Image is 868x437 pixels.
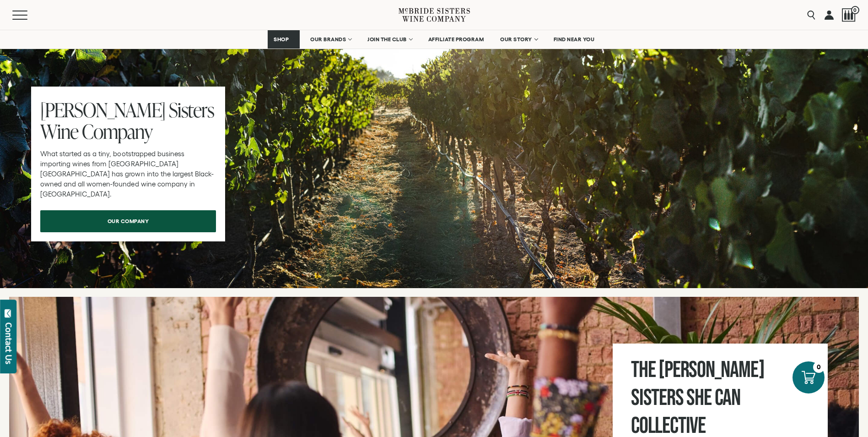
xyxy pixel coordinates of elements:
span: Company [82,118,152,145]
a: JOIN THE CLUB [361,30,418,49]
a: OUR STORY [494,30,543,49]
span: OUR BRANDS [310,36,346,43]
span: JOIN THE CLUB [367,36,407,43]
span: [PERSON_NAME] [40,96,165,123]
div: Contact Us [4,322,13,364]
div: 0 [813,361,825,373]
span: CAN [715,384,740,412]
span: 0 [851,6,859,14]
a: OUR BRANDS [304,30,357,49]
a: FIND NEAR YOU [548,30,601,49]
span: [PERSON_NAME] [658,356,764,384]
span: Sisters [631,384,684,412]
span: AFFILIATE PROGRAM [428,36,484,43]
a: our company [40,210,216,232]
span: Sisters [169,96,214,123]
span: FIND NEAR YOU [554,36,595,43]
a: SHOP [268,30,300,49]
a: AFFILIATE PROGRAM [422,30,490,49]
button: Mobile Menu Trigger [12,11,45,20]
span: SHE [686,384,711,412]
span: our company [92,212,165,230]
p: What started as a tiny, bootstrapped business importing wines from [GEOGRAPHIC_DATA] [GEOGRAPHIC_... [40,149,216,199]
span: Wine [40,118,78,145]
span: SHOP [274,36,289,43]
span: The [631,356,655,384]
span: OUR STORY [500,36,532,43]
